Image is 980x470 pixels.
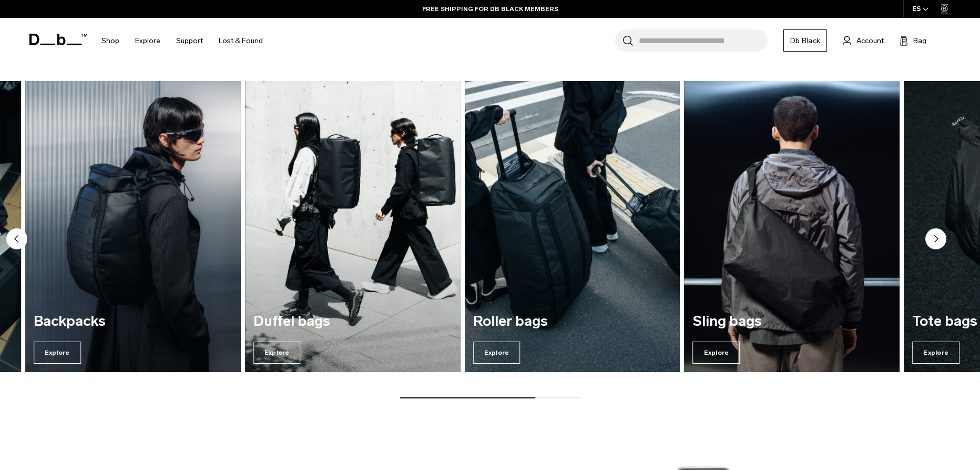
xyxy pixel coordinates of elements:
button: Bag [900,34,926,47]
a: Duffel bags Explore [245,81,461,372]
span: Bag [913,35,926,46]
h3: Sling bags [693,314,892,329]
a: Shop [101,22,119,59]
a: Explore [135,22,160,59]
a: Sling bags Explore [685,81,900,372]
div: 5 / 7 [465,81,680,372]
h3: Roller bags [473,314,672,329]
span: Explore [34,342,81,364]
div: 6 / 7 [685,81,900,372]
a: Roller bags Explore [465,81,680,372]
h3: Backpacks [34,314,232,329]
span: Explore [693,342,740,364]
a: Db Black [783,29,827,52]
button: Next slide [925,228,946,252]
a: Support [176,22,203,59]
a: Backpacks Explore [25,81,241,372]
h3: Duffel bags [253,314,452,329]
div: 3 / 7 [25,81,241,372]
span: Account [856,35,884,46]
a: FREE SHIPPING FOR DB BLACK MEMBERS [422,4,558,14]
span: Explore [912,342,959,364]
div: 4 / 7 [245,81,461,372]
button: Previous slide [6,228,27,252]
a: Account [843,34,884,47]
span: Explore [253,342,301,364]
nav: Main Navigation [94,18,271,64]
span: Explore [473,342,520,364]
a: Lost & Found [219,22,263,59]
